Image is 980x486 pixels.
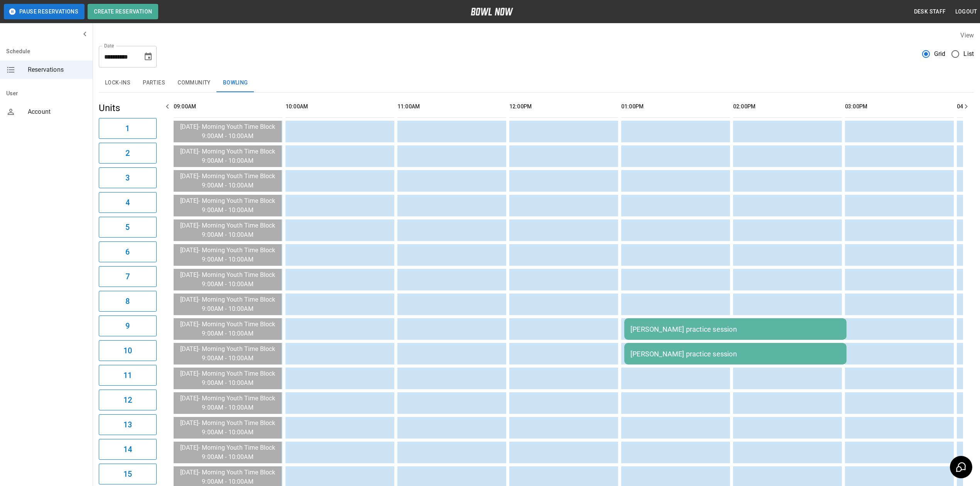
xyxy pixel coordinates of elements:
button: 2 [99,143,157,164]
button: 3 [99,167,157,188]
h6: 15 [123,468,132,480]
h6: 11 [123,369,132,381]
button: Bowling [217,74,254,92]
h5: Units [99,102,157,114]
button: Pause Reservations [4,4,84,19]
button: 13 [99,414,157,435]
button: Desk Staff [911,5,949,19]
button: 5 [99,217,157,238]
button: 15 [99,464,157,484]
h6: 6 [125,246,130,258]
div: [PERSON_NAME] practice session [630,350,840,358]
h6: 14 [123,443,132,456]
h6: 5 [125,221,130,233]
h6: 7 [125,270,130,283]
button: 1 [99,118,157,139]
h6: 3 [125,172,130,184]
button: Lock-ins [99,74,137,92]
button: 11 [99,365,157,386]
div: [PERSON_NAME] practice session [630,325,840,333]
label: View [960,32,974,39]
button: 6 [99,241,157,262]
button: Create Reservation [88,4,158,19]
span: Grid [934,49,946,59]
th: 10:00AM [286,96,394,118]
button: 4 [99,192,157,213]
th: 09:00AM [174,96,282,118]
div: inventory tabs [99,74,974,92]
span: Account [28,107,86,116]
button: 9 [99,316,157,336]
h6: 9 [125,320,130,332]
h6: 13 [123,418,132,431]
th: 11:00AM [397,96,506,118]
h6: 10 [123,344,132,357]
h6: 2 [125,147,130,159]
button: Community [171,74,217,92]
th: 12:00PM [509,96,618,118]
button: 10 [99,340,157,361]
button: 14 [99,439,157,460]
span: List [963,49,974,59]
h6: 12 [123,394,132,406]
img: logo [471,8,513,15]
button: Logout [952,5,980,19]
button: Choose date, selected date is Aug 23, 2025 [140,49,156,64]
h6: 8 [125,295,130,307]
button: Parties [137,74,171,92]
span: Reservations [28,65,86,74]
button: 12 [99,390,157,410]
button: 7 [99,266,157,287]
button: 8 [99,291,157,312]
h6: 1 [125,122,130,135]
h6: 4 [125,196,130,209]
